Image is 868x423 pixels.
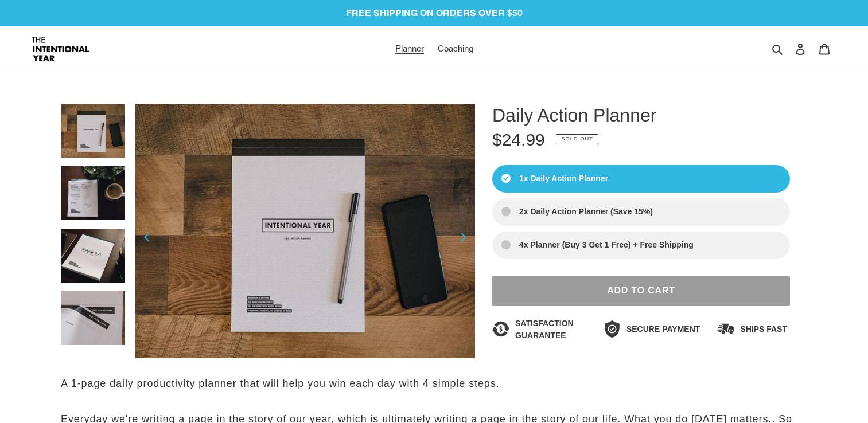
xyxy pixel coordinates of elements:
span: Add to Cart [607,285,675,295]
button: Sold out [492,276,790,306]
span: Satisfaction Guarantee [515,318,586,342]
a: Coaching [432,41,479,57]
span: Sold out [561,136,593,142]
p: A 1-page daily productivity planner that will help you win each day with 4 simple steps. [61,376,807,391]
span: Ships Fast [740,323,787,335]
span: $24.99 [492,130,545,149]
img: Daily Action Planner [61,229,125,283]
span: Planner [395,44,424,54]
img: Daily Action Planner [61,291,125,345]
label: 2x Daily Action Planner (Save 15%) [492,198,790,226]
span: Secure Payment [626,323,700,335]
img: Daily Action Planner [61,166,125,220]
h1: Daily Action Planner [492,104,790,127]
span: Coaching [438,44,473,54]
label: 1x Daily Action Planner [492,165,790,193]
img: Daily Action Planner [61,104,125,158]
a: Planner [390,41,430,57]
label: 4x Planner (Buy 3 Get 1 Free) + Free Shipping [492,232,790,259]
img: Daily Action Planner [135,104,476,359]
img: Intentional Year [32,37,89,61]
